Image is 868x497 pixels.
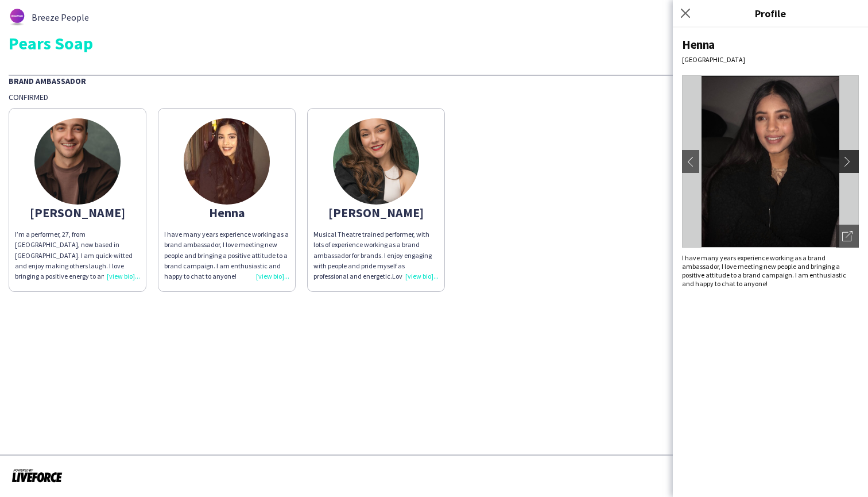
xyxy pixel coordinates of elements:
[313,229,439,282] div: Musical Theatre trained performer, with lots of experience working as a brand ambassador for bran...
[9,75,859,86] div: Brand Ambassador
[682,253,859,288] p: I have many years experience working as a brand ambassador, I love meeting new people and bringin...
[15,230,138,311] span: I’m a performer, 27, from [GEOGRAPHIC_DATA], now based in [GEOGRAPHIC_DATA]. I am quick-witted an...
[9,34,859,52] div: Pears Soap
[164,207,289,218] div: Henna
[673,6,868,21] h3: Profile
[682,37,859,52] div: Henna
[11,467,63,483] img: Powered by Liveforce
[682,75,859,248] img: Crew avatar or photo
[836,225,859,248] div: Open photos pop-in
[313,207,439,218] div: [PERSON_NAME]
[333,118,419,205] img: thumb-65ca80826ebbb.jpg
[9,92,859,102] div: Confirmed
[682,55,859,64] div: [GEOGRAPHIC_DATA]
[164,229,289,282] p: I have many years experience working as a brand ambassador, I love meeting new people and bringin...
[9,9,26,26] img: thumb-62876bd588459.png
[15,207,140,218] div: [PERSON_NAME]
[184,118,270,205] img: thumb-63a1e465030d5.jpeg
[34,118,121,205] img: thumb-680911477c548.jpeg
[32,12,89,22] span: Breeze People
